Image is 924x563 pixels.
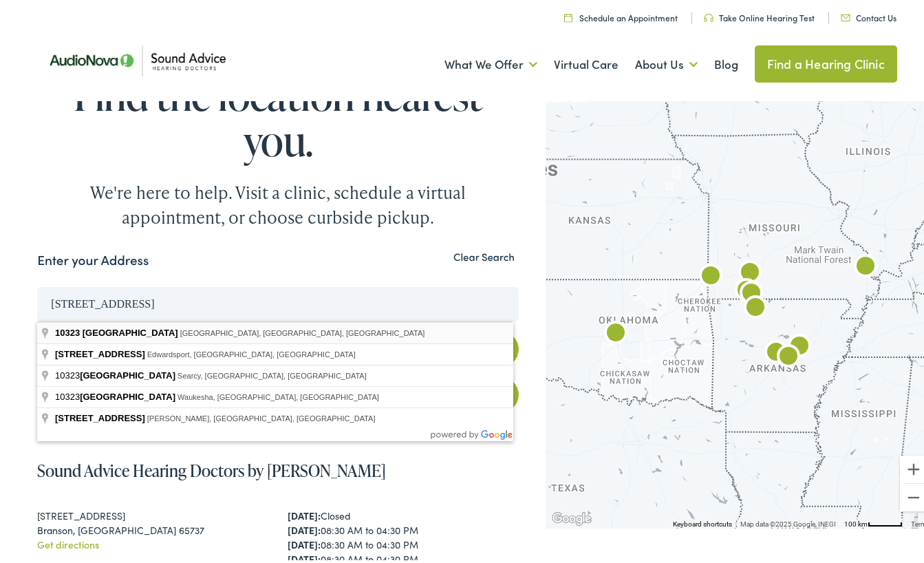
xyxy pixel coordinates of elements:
[55,346,145,356] span: [STREET_ADDRESS]
[80,367,175,377] span: [GEOGRAPHIC_DATA]
[740,517,836,524] span: Map data ©2025 Google, INEGI
[449,247,519,260] button: Clear Search
[55,367,178,377] span: 10323
[288,505,321,519] strong: [DATE]:
[635,36,698,87] a: About Us
[55,410,145,420] span: [STREET_ADDRESS]
[549,507,594,524] img: Google
[841,8,896,20] a: Contact Us
[564,8,678,20] a: Schedule an Appointment
[772,338,805,371] div: AudioNova
[844,517,868,524] span: 100 km
[37,284,519,318] input: Enter your address or zip code
[55,324,80,334] span: 10323
[841,11,850,18] img: Icon representing mail communication in a unique green color, indicative of contact or communicat...
[554,36,619,87] a: Virtual Care
[37,247,149,267] label: Enter your Address
[288,520,321,533] strong: [DATE]:
[783,328,816,361] div: AudioNova
[37,69,519,160] h1: Find the location nearest you.
[733,254,766,287] div: Sound Advice Hearing Doctors by AudioNova
[80,388,175,399] span: [GEOGRAPHIC_DATA]
[599,315,632,348] div: AudioNova
[37,534,99,548] a: Get directions
[37,456,386,478] a: Sound Advice Hearing Doctors by [PERSON_NAME]
[147,411,376,419] span: [PERSON_NAME], [GEOGRAPHIC_DATA], [GEOGRAPHIC_DATA]
[37,520,268,534] div: Branson, [GEOGRAPHIC_DATA] 65737
[840,515,907,524] button: Map Scale: 100 km per 47 pixels
[730,272,763,305] div: Sound Advice Hearing Doctors by AudioNova
[178,390,379,398] span: Waukesha, [GEOGRAPHIC_DATA], [GEOGRAPHIC_DATA]
[288,549,321,562] strong: [DATE]:
[735,275,768,308] div: Sound Advice Hearing Doctors by AudioNova
[673,516,732,526] button: Keyboard shortcuts
[704,8,815,20] a: Take Online Hearing Test
[849,248,882,281] div: AudioNova
[564,10,572,19] img: Calendar icon in a unique green color, symbolizing scheduling or date-related features.
[704,10,713,19] img: Headphone icon in a unique green color, suggesting audio-related services or features.
[178,368,367,376] span: Searcy, [GEOGRAPHIC_DATA], [GEOGRAPHIC_DATA]
[55,388,178,399] span: 10323
[58,177,498,226] div: We're here to help. Visit a clinic, schedule a virtual appointment, or choose curbside pickup.
[760,334,793,367] div: AudioNova
[755,42,897,79] a: Find a Hearing Clinic
[288,534,321,548] strong: [DATE]:
[147,347,356,355] span: Edwardsport, [GEOGRAPHIC_DATA], [GEOGRAPHIC_DATA]
[739,289,772,322] div: AudioNova
[714,36,738,87] a: Blog
[83,324,178,334] span: [GEOGRAPHIC_DATA]
[444,36,537,87] a: What We Offer
[549,507,594,524] a: Open this area in Google Maps (opens a new window)
[180,326,425,334] span: [GEOGRAPHIC_DATA], [GEOGRAPHIC_DATA], [GEOGRAPHIC_DATA]
[694,257,727,290] div: AudioNova
[37,505,268,520] div: [STREET_ADDRESS]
